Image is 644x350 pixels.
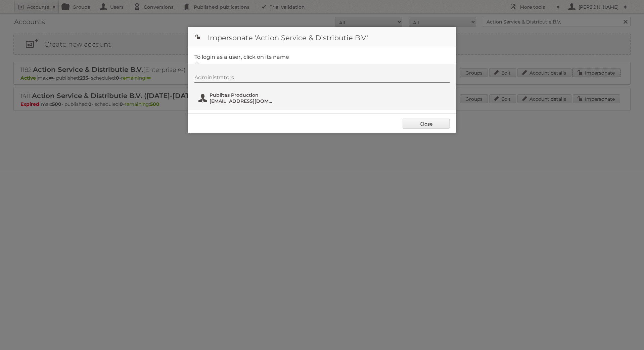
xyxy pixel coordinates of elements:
[194,54,289,60] legend: To login as a user, click on its name
[188,27,456,47] h1: Impersonate 'Action Service & Distributie B.V.'
[403,119,450,129] a: Close
[210,98,275,104] span: [EMAIL_ADDRESS][DOMAIN_NAME]
[210,92,275,98] span: Publitas Production
[194,74,450,83] div: Administrators
[198,91,277,105] button: Publitas Production [EMAIL_ADDRESS][DOMAIN_NAME]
